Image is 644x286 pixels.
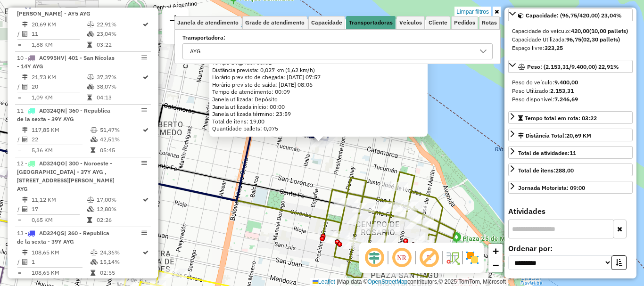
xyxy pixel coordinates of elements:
td: / [17,257,22,267]
i: % de utilização da cubagem [87,31,94,37]
strong: 96,75 [566,36,581,43]
i: Total de Atividades [22,84,28,90]
label: Ordenar por: [508,243,633,254]
td: 37,37% [96,73,142,82]
strong: (02,30 pallets) [581,36,620,43]
i: Distância Total [22,197,28,203]
i: Tempo total em rota [87,42,92,48]
i: Total de Atividades [22,206,28,212]
span: Rotas [482,20,497,25]
td: 04:13 [96,93,142,102]
span: AC732VL [36,1,60,8]
div: Jornada Motorista: 09:00 [518,184,585,192]
i: Rota otimizada [143,197,149,203]
strong: 7.246,69 [554,96,578,103]
strong: 323,25 [545,44,563,51]
img: Exibir/Ocultar setores [465,250,480,265]
td: 22 [31,135,90,144]
i: Distância Total [22,127,28,133]
td: 11,12 KM [31,195,87,204]
i: % de utilização do peso [87,197,94,203]
a: Distância Total:20,69 KM [508,129,633,141]
td: = [17,215,22,225]
i: Rota otimizada [143,22,149,27]
span: Ocultar NR [390,246,413,269]
td: / [17,82,22,91]
i: % de utilização da cubagem [91,137,98,142]
span: Tempo total em rota: 03:22 [525,114,597,122]
strong: 2.153,31 [550,87,574,94]
span: Transportadoras [349,20,393,25]
td: / [17,29,22,39]
td: 02:55 [99,268,142,278]
strong: (10,00 pallets) [589,27,628,34]
i: % de utilização do peso [87,74,94,80]
span: Janela de atendimento [177,20,239,25]
i: Rota otimizada [143,250,149,255]
td: 05:45 [99,146,142,155]
div: Espaço livre: [512,44,629,52]
div: Distância Total: [518,131,591,140]
i: Tempo total em rota [91,270,95,276]
a: Total de atividades:11 [508,146,633,159]
div: Total de itens: 19,00 [212,118,425,125]
td: / [17,135,22,144]
i: % de utilização da cubagem [91,259,98,265]
span: 12 - [17,160,115,192]
div: Capacidade Utilizada: [512,35,629,44]
i: % de utilização do peso [91,250,98,255]
i: Distância Total [22,22,28,27]
span: Peso: (2.153,31/9.400,00) 22,91% [527,63,619,70]
div: Total de itens: [518,166,574,175]
i: Tempo total em rota [87,217,92,223]
div: Horário previsto de chegada: [DATE] 07:57 [212,74,425,81]
span: − [493,259,499,271]
i: % de utilização da cubagem [87,206,94,212]
td: 02:26 [96,215,142,225]
div: Janela utilizada início: 00:00 [212,103,425,111]
div: Peso disponível: [512,95,629,104]
td: 108,65 KM [31,248,90,257]
a: Jornada Motorista: 09:00 [508,181,633,194]
td: 51,47% [99,125,142,135]
td: / [17,204,22,214]
span: | 360 - Republica de la sexta - 39Y AYG [17,107,110,123]
a: Zoom out [488,258,503,272]
td: 0,65 KM [31,215,87,225]
td: = [17,40,22,49]
a: 1 - 0000457428 - [PERSON_NAME] [514,277,605,284]
div: Horário previsto de saída: [DATE] 08:06 [212,81,425,89]
span: AD324QN [39,107,65,114]
strong: 9.400,00 [554,79,578,86]
span: | 360 - Republica de la sexta - 39Y AYG [17,229,109,245]
div: Peso: (2.153,31/9.400,00) 22,91% [508,74,633,107]
td: 1 [31,257,90,267]
td: = [17,268,22,278]
td: 23,04% [96,29,142,39]
span: Veículos [399,20,422,25]
div: Capacidade do veículo: [512,27,629,35]
td: 1,88 KM [31,40,87,49]
td: 17,00% [96,195,142,204]
td: 1,09 KM [31,93,87,102]
em: Opções [141,160,147,166]
span: Total de atividades: [518,149,576,156]
i: Total de Atividades [22,31,28,37]
a: Peso: (2.153,31/9.400,00) 22,91% [508,60,633,73]
img: Fluxo de ruas [445,250,460,265]
i: Total de Atividades [22,137,28,142]
span: 9 - [17,1,91,17]
div: Janela utilizada término: 23:59 [212,110,425,118]
td: 108,65 KM [31,268,90,278]
i: Distância Total [22,250,28,255]
td: 42,51% [99,135,142,144]
span: Ocultar deslocamento [363,246,386,269]
a: Zoom in [488,244,503,258]
span: | [337,278,338,285]
div: Capacidade: (96,75/420,00) 23,04% [508,23,633,56]
td: 11 [31,29,87,39]
div: Tempo de atendimento: 00:09 [212,22,425,132]
a: Tempo total em rota: 03:22 [508,111,633,124]
i: Distância Total [22,74,28,80]
strong: 288,00 [555,167,574,174]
